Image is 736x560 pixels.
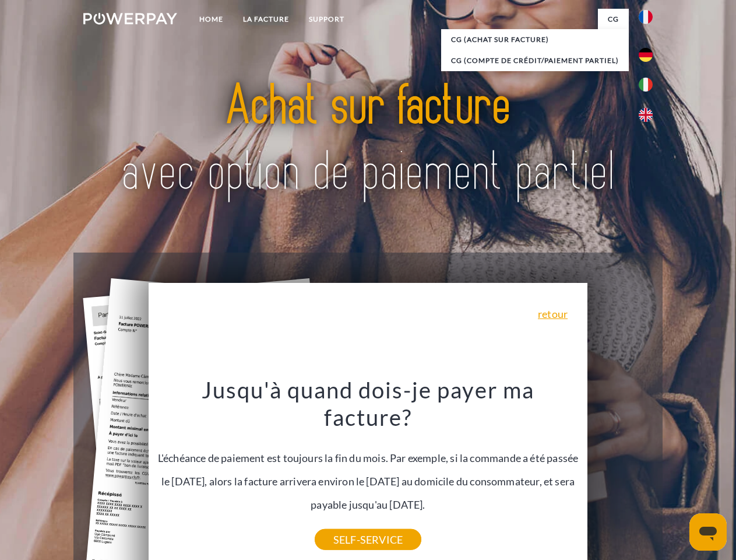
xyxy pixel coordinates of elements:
[441,50,629,71] a: CG (Compte de crédit/paiement partiel)
[83,13,177,24] img: logo-powerpay-white.svg
[639,10,653,24] img: fr
[639,48,653,62] img: de
[156,376,581,540] div: L'échéance de paiement est toujours la fin du mois. Par exemple, si la commande a été passée le [...
[441,29,629,50] a: CG (achat sur facture)
[689,513,727,551] iframe: Bouton de lancement de la fenêtre de messagerie
[111,56,625,223] img: title-powerpay_fr.svg
[538,309,568,319] a: retour
[639,78,653,92] img: it
[315,529,421,550] a: SELF-SERVICE
[189,9,233,30] a: Home
[233,9,299,30] a: LA FACTURE
[598,9,629,30] a: CG
[156,376,581,432] h3: Jusqu'à quand dois-je payer ma facture?
[639,108,653,122] img: en
[299,9,354,30] a: Support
